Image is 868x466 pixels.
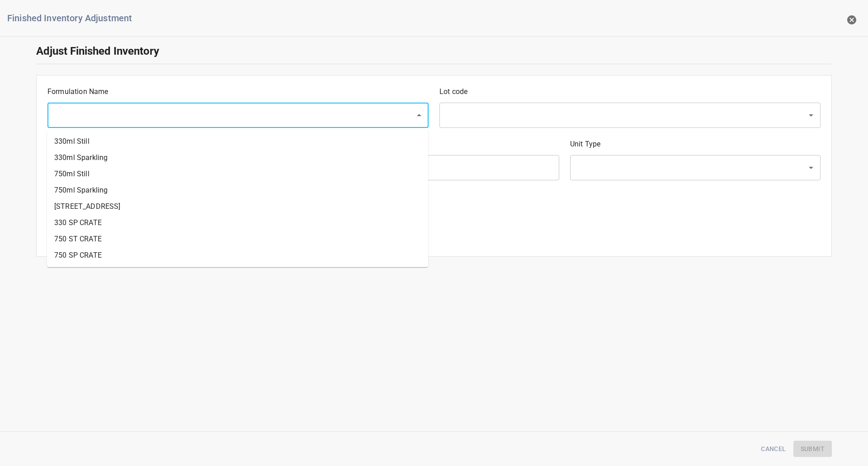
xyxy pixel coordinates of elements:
li: [STREET_ADDRESS] [47,198,428,215]
button: Open [805,161,817,174]
li: 750 SP CRATE [47,247,428,264]
h5: Adjust Finished Inventory [36,44,832,58]
li: 330ml Still [47,133,428,150]
li: 750ml Still [47,166,428,182]
p: Formulation Name [47,86,429,97]
li: 330ml Sparkling [47,150,428,166]
button: Close [413,109,425,122]
li: 330 SP CRATE [47,215,428,231]
p: New Value on Hand [309,139,559,150]
button: Open [805,109,817,122]
span: Cancel [761,443,786,455]
p: Unit Type [570,139,821,150]
li: 750ml Sparkling [47,182,428,198]
p: Lot code [439,86,821,97]
button: Cancel [757,441,789,457]
h6: Finished Inventory Adjustment [7,11,789,25]
li: 750 ST CRATE [47,231,428,247]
